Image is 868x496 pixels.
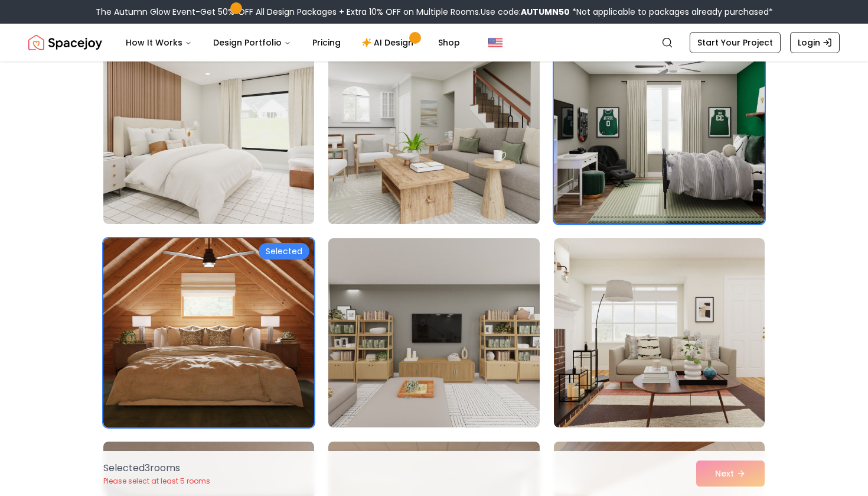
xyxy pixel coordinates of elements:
b: AUTUMN50 [521,6,570,18]
a: Start Your Project [690,32,781,53]
img: Room room-6 [554,35,765,224]
nav: Global [28,24,840,61]
a: Login [790,32,840,53]
p: Please select at least 5 rooms [103,476,210,486]
img: Room room-9 [554,238,765,427]
img: Room room-4 [103,35,314,224]
nav: Main [116,31,469,54]
div: The Autumn Glow Event-Get 50% OFF All Design Packages + Extra 10% OFF on Multiple Rooms. [96,6,773,18]
button: How It Works [116,31,201,54]
a: Shop [429,31,469,54]
div: Selected [259,243,309,260]
img: Room room-5 [323,30,544,229]
button: Design Portfolio [204,31,301,54]
span: Use code: [481,6,570,18]
span: *Not applicable to packages already purchased* [570,6,773,18]
a: Pricing [303,31,350,54]
a: AI Design [353,31,426,54]
img: United States [488,35,502,50]
p: Selected 3 room s [103,461,210,475]
img: Room room-7 [103,238,314,427]
a: Spacejoy [28,31,102,54]
img: Room room-8 [328,238,539,427]
img: Spacejoy Logo [28,31,102,54]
